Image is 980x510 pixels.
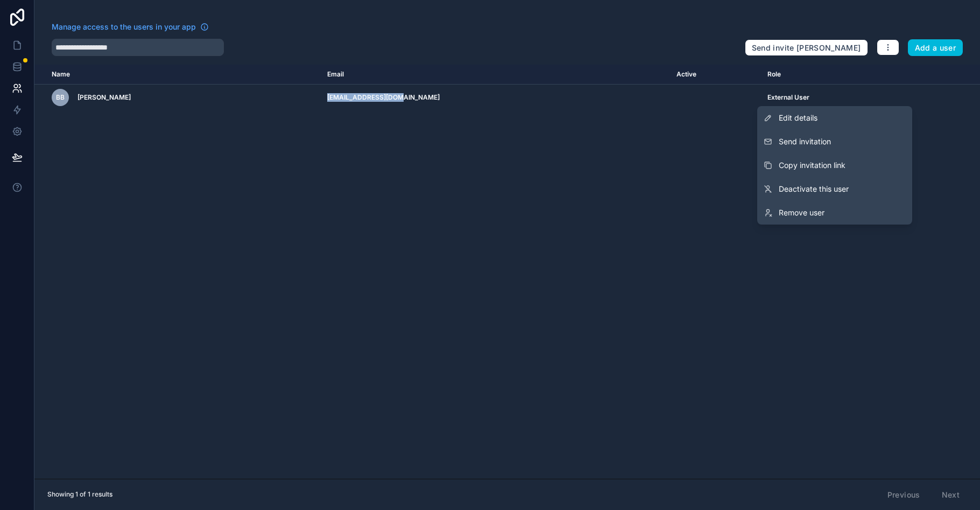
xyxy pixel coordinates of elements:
th: Role [761,65,914,85]
button: Copy invitation link [757,153,912,177]
a: Deactivate this user [757,177,912,201]
div: scrollable content [34,65,980,479]
td: [EMAIL_ADDRESS][DOMAIN_NAME] [321,85,670,111]
a: Edit details [757,106,912,130]
span: External User [767,93,809,102]
span: Showing 1 of 1 results [47,490,112,499]
span: Manage access to the users in your app [52,22,196,32]
span: Edit details [779,113,817,123]
span: BB [56,93,65,102]
th: Name [34,65,321,85]
button: Send invite [PERSON_NAME] [745,39,868,57]
span: Deactivate this user [779,184,849,194]
span: Remove user [779,207,824,218]
button: Send invitation [757,130,912,153]
span: Send invitation [779,136,831,147]
th: Email [321,65,670,85]
th: Active [670,65,762,85]
a: Manage access to the users in your app [52,22,209,32]
a: Remove user [757,201,912,225]
span: [PERSON_NAME] [77,93,131,102]
button: Add a user [908,39,963,57]
span: Copy invitation link [779,160,845,171]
